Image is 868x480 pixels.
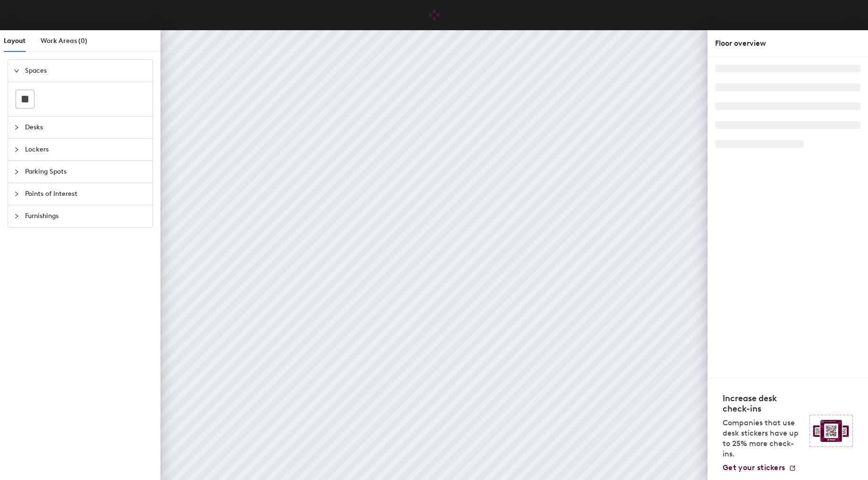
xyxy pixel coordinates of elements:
[14,191,19,197] span: collapsed
[809,415,853,447] img: Sticker logo
[25,117,147,138] span: Desks
[25,161,147,183] span: Parking Spots
[14,147,19,152] span: collapsed
[25,139,147,160] span: Lockers
[14,68,19,74] span: expanded
[4,37,25,45] span: Layout
[14,169,19,175] span: collapsed
[715,38,860,49] div: Floor overview
[25,183,147,205] span: Points of Interest
[41,37,87,45] span: Work Areas (0)
[25,60,147,82] span: Spaces
[14,125,19,130] span: collapsed
[25,205,147,227] span: Furnishings
[14,213,19,219] span: collapsed
[723,463,796,472] a: Get your stickers
[723,393,804,414] h4: Increase desk check-ins
[723,463,785,472] span: Get your stickers
[723,418,804,459] p: Companies that use desk stickers have up to 25% more check-ins.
